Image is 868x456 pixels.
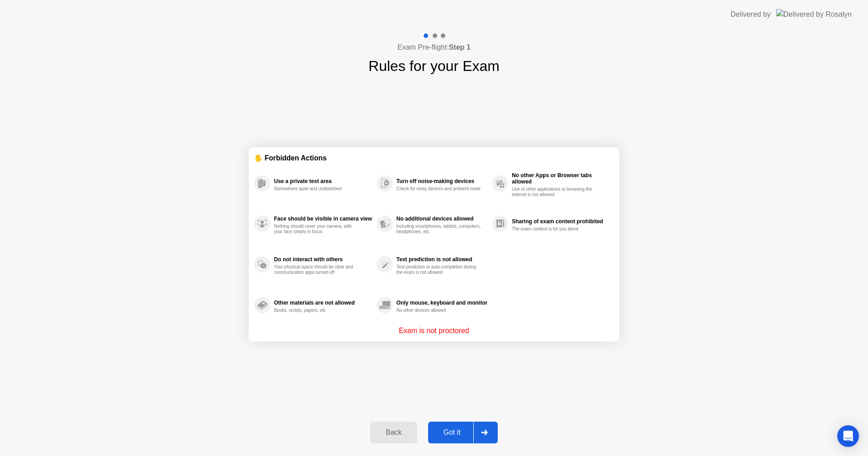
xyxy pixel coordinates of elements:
[396,224,482,235] div: Including smartphones, tablets, computers, headphones, etc.
[428,422,498,443] button: Got it
[396,300,487,306] div: Only mouse, keyboard and monitor
[254,153,614,163] div: ✋ Forbidden Actions
[396,178,487,184] div: Turn off noise-making devices
[512,226,597,232] div: The exam content is for you alone
[776,9,852,19] img: Delivered by Rosalyn
[431,428,473,437] div: Got it
[370,422,417,443] button: Back
[396,216,487,222] div: No additional devices allowed
[368,55,500,77] h1: Rules for your Exam
[837,425,859,447] div: Open Intercom Messenger
[373,428,414,437] div: Back
[274,300,372,306] div: Other materials are not allowed
[274,178,372,184] div: Use a private test area
[274,264,359,275] div: Your physical space should be clear and communication apps turned off
[731,9,771,20] div: Delivered by
[396,186,482,192] div: Check for noisy devices and ambient noise
[396,256,487,263] div: Text prediction is not allowed
[399,325,469,336] p: Exam is not proctored
[274,256,372,263] div: Do not interact with others
[396,264,482,275] div: Text prediction or auto-completion during the exam is not allowed
[512,187,597,197] div: Use of other applications or browsing the internet is not allowed
[274,308,359,313] div: Books, scripts, papers, etc
[274,224,359,235] div: Nothing should cover your camera, with your face clearly in focus
[512,218,609,225] div: Sharing of exam content prohibited
[396,308,482,313] div: No other devices allowed
[274,216,372,222] div: Face should be visible in camera view
[274,186,359,192] div: Somewhere quiet and undisturbed
[512,172,609,185] div: No other Apps or Browser tabs allowed
[449,43,471,51] b: Step 1
[397,42,471,53] h4: Exam Pre-flight:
